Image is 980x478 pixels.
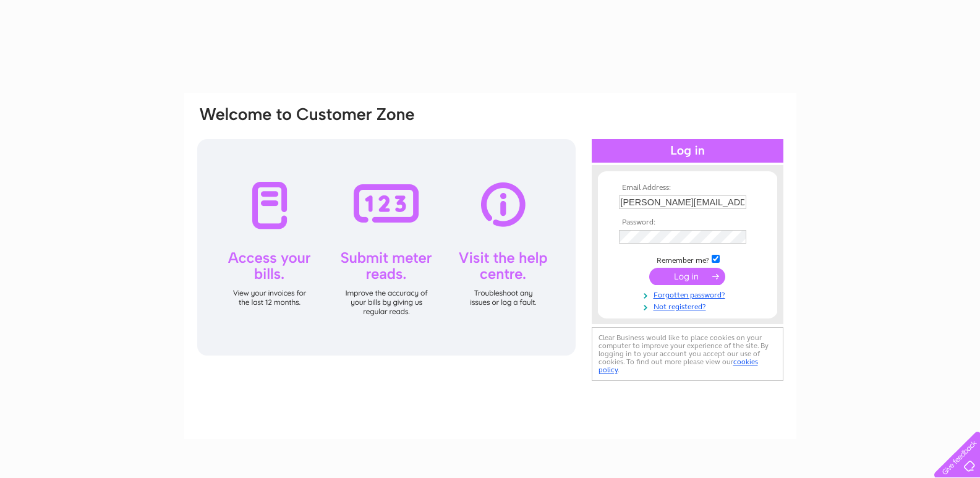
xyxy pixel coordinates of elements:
td: Remember me? [616,253,759,265]
th: Email Address: [616,184,759,192]
div: Clear Business would like to place cookies on your computer to improve your experience of the sit... [592,327,783,381]
a: cookies policy [599,357,758,374]
th: Password: [616,218,759,227]
input: Submit [649,268,725,285]
a: Not registered? [619,300,759,312]
a: Forgotten password? [619,288,759,300]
